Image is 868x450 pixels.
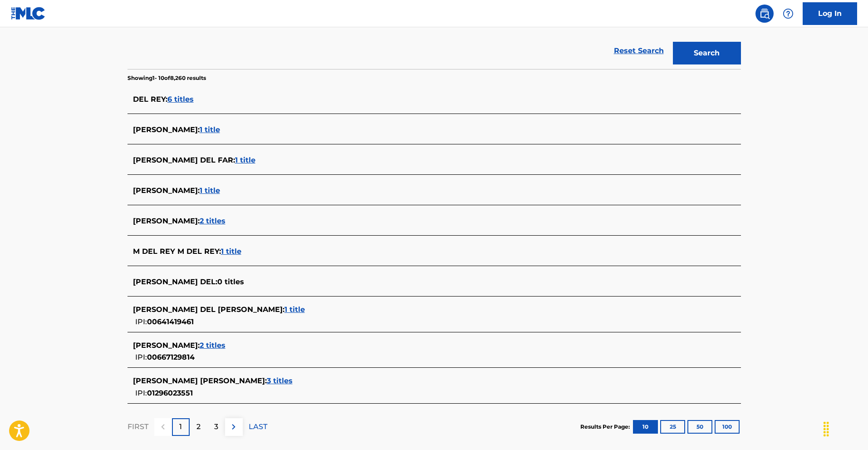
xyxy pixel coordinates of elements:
span: 1 title [221,247,241,256]
span: [PERSON_NAME] DEL : [133,277,217,286]
img: help [783,8,794,19]
span: 1 title [200,125,220,134]
span: [PERSON_NAME] : [133,217,200,225]
span: 2 titles [200,217,226,225]
p: 2 [196,421,201,432]
span: IPI: [135,317,147,326]
p: 1 [179,421,182,432]
button: Search [673,42,741,64]
span: [PERSON_NAME] [PERSON_NAME] : [133,376,267,385]
button: 25 [660,420,685,434]
span: 01296023551 [147,389,193,397]
img: search [759,8,770,19]
span: 00641419461 [147,317,194,326]
span: 3 titles [267,376,293,385]
span: 00667129814 [147,353,195,361]
a: Log In [803,2,857,25]
span: [PERSON_NAME] : [133,125,200,134]
span: M DEL REY M DEL REY : [133,247,221,256]
button: 50 [687,420,712,434]
img: right [228,421,239,432]
span: IPI: [135,353,147,361]
span: 1 title [235,156,255,164]
p: Showing 1 - 10 of 8,260 results [128,74,206,82]
button: 100 [715,420,740,434]
a: Public Search [755,5,774,23]
p: Results Per Page: [580,423,632,431]
p: LAST [249,421,267,432]
a: Reset Search [609,41,668,61]
iframe: Chat Widget [823,406,868,450]
span: 6 titles [167,95,194,104]
span: [PERSON_NAME] DEL [PERSON_NAME] : [133,305,284,314]
span: 1 title [284,305,305,314]
form: Search Form [128,5,741,69]
span: 0 titles [217,277,244,286]
button: 10 [633,420,658,434]
span: [PERSON_NAME] : [133,186,200,195]
img: MLC Logo [11,7,46,20]
p: 3 [214,421,218,432]
p: FIRST [128,421,148,432]
span: [PERSON_NAME] : [133,341,200,350]
span: 2 titles [200,341,226,350]
span: 1 title [200,186,220,195]
span: DEL REY : [133,95,167,104]
div: Drag [819,415,834,443]
div: Help [779,5,797,23]
span: [PERSON_NAME] DEL FAR : [133,156,235,164]
span: IPI: [135,389,147,397]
